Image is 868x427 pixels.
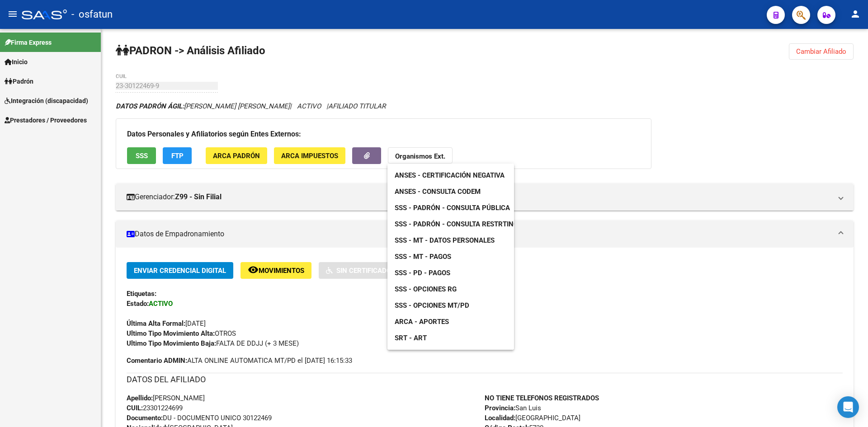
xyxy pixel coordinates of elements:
span: SSS - Opciones MT/PD [395,301,469,310]
a: SSS - MT - Pagos [387,249,458,265]
span: SSS - MT - Datos Personales [395,236,495,244]
a: SSS - Opciones RG [387,281,464,297]
div: Open Intercom Messenger [837,396,859,418]
span: SSS - Opciones RG [395,285,457,293]
span: SSS - MT - Pagos [395,253,451,261]
span: ARCA - Aportes [395,318,449,326]
a: ARCA - Aportes [387,314,456,330]
a: SSS - Padrón - Consulta Pública [387,200,517,216]
span: SSS - Padrón - Consulta Pública [395,204,510,212]
span: ANSES - Consulta CODEM [395,188,481,196]
span: SRT - ART [395,334,427,342]
a: SSS - Padrón - Consulta Restrtingida [387,216,536,232]
a: SRT - ART [387,330,514,346]
a: ANSES - Certificación Negativa [387,167,512,183]
a: ANSES - Consulta CODEM [387,183,488,200]
a: SSS - PD - Pagos [387,265,458,281]
span: SSS - PD - Pagos [395,269,450,277]
a: SSS - Opciones MT/PD [387,297,476,314]
span: SSS - Padrón - Consulta Restrtingida [395,220,529,228]
span: ANSES - Certificación Negativa [395,171,505,179]
a: SSS - MT - Datos Personales [387,232,502,249]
